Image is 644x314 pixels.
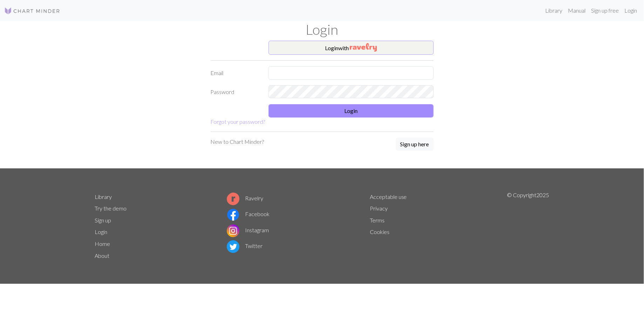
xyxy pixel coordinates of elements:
a: Library [542,4,565,18]
a: Login [95,228,108,235]
a: Cookies [370,228,389,235]
button: Loginwith [269,41,434,55]
img: Facebook logo [227,208,239,221]
a: Forgot your password? [211,118,265,125]
a: Instagram [227,227,269,233]
img: Ravelry logo [227,193,239,205]
button: Sign up here [396,138,434,151]
a: Terms [370,217,385,223]
a: Ravelry [227,195,263,201]
a: Acceptable use [370,193,407,200]
button: Login [269,104,434,118]
a: Privacy [370,205,388,212]
p: New to Chart Minder? [211,138,264,146]
label: Email [206,66,264,80]
a: Library [95,193,112,200]
a: Sign up free [588,4,622,18]
a: Manual [565,4,588,18]
a: Try the demo [95,205,127,212]
a: Sign up [95,217,111,223]
a: Home [95,240,110,247]
a: About [95,252,110,259]
img: Instagram logo [227,225,239,237]
label: Password [206,85,264,99]
a: Twitter [227,242,263,249]
a: Sign up here [396,138,434,152]
p: © Copyright 2025 [507,191,549,262]
img: Ravelry [350,43,377,52]
h1: Login [91,21,554,38]
a: Login [622,4,640,18]
img: Logo [4,7,60,15]
img: Twitter logo [227,240,239,253]
a: Facebook [227,211,270,217]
